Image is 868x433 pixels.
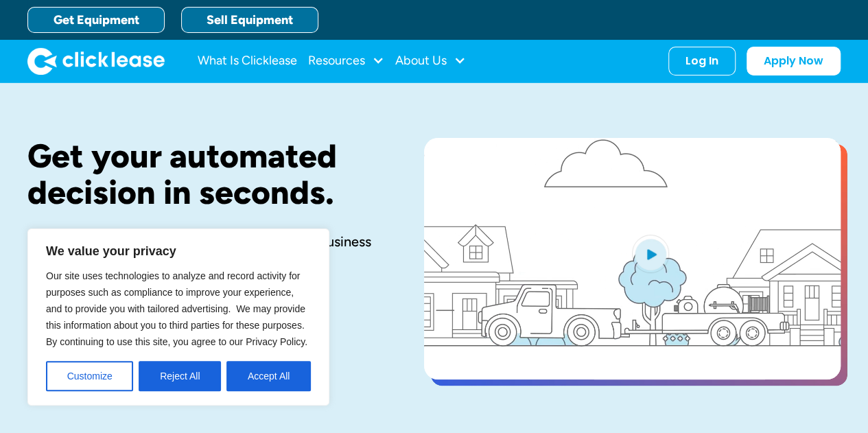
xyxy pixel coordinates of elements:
div: About Us [395,47,466,75]
a: home [27,47,165,75]
a: What Is Clicklease [198,47,297,75]
a: Get Equipment [27,7,165,33]
a: Apply Now [747,47,841,75]
div: We value your privacy [27,229,329,406]
button: Reject All [139,361,221,391]
img: Blue play button logo on a light blue circular background [632,235,669,273]
button: Accept All [226,361,311,391]
a: Sell Equipment [181,7,318,33]
img: Clicklease logo [27,47,165,75]
span: Our site uses technologies to analyze and record activity for purposes such as compliance to impr... [46,270,307,347]
button: Customize [46,361,133,391]
p: We value your privacy [46,243,311,259]
div: Resources [308,47,384,75]
a: open lightbox [424,138,841,379]
div: Log In [685,54,718,68]
h1: Get your automated decision in seconds. [27,138,380,211]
